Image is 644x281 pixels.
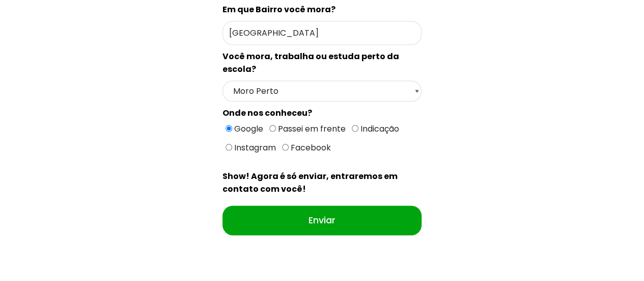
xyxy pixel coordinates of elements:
[232,123,263,135] span: Google
[222,107,312,119] spam: Onde nos conheceu?
[276,123,346,135] span: Passei em frente
[222,50,399,75] spam: Você mora, trabalha ou estuda perto da escola?
[222,4,335,15] spam: Em que Bairro você mora?
[282,144,289,150] input: Facebook
[269,125,276,132] input: Passei em frente
[352,125,358,132] input: Indicação
[226,144,232,150] input: Instagram
[226,125,232,132] input: Google
[222,206,422,235] input: Enviar
[289,142,331,154] span: Facebook
[358,123,399,135] span: Indicação
[232,142,276,154] span: Instagram
[222,170,398,195] spam: Show! Agora é só enviar, entraremos em contato com você!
